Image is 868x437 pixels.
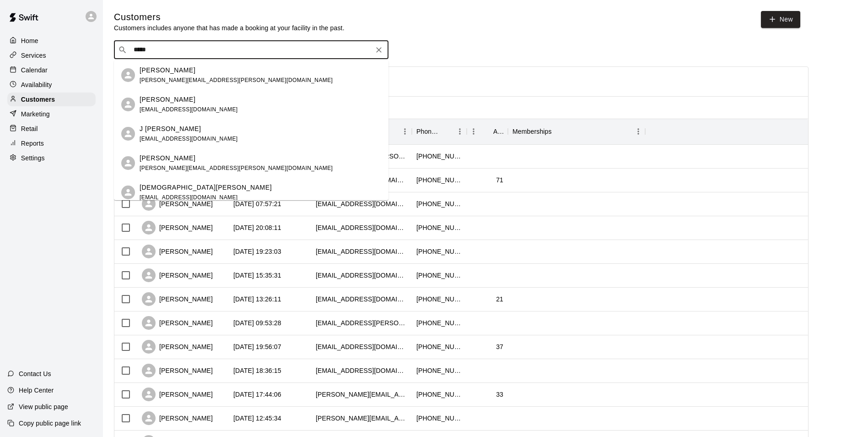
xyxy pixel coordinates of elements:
[372,44,385,56] button: Clear
[416,414,462,423] div: +14802415409
[114,11,345,23] h5: Customers
[496,342,503,351] div: 37
[316,390,407,399] div: kyle.lessard@srpnet.com
[233,390,281,399] div: 2025-09-16 17:44:06
[316,247,407,256] div: jamesfjacobson@gmail.com
[19,419,81,428] p: Copy public page link
[233,247,281,256] div: 2025-09-17 19:23:03
[233,223,281,232] div: 2025-09-17 20:08:11
[233,414,281,423] div: 2025-09-16 12:45:34
[7,122,96,136] a: Retail
[7,78,96,92] a: Availability
[496,390,503,399] div: 33
[19,402,68,411] p: View public page
[7,93,96,106] a: Customers
[21,66,48,75] p: Calendar
[121,68,135,82] div: Bret Gibson
[121,98,135,111] div: Rachel Gibson
[233,318,281,328] div: 2025-09-17 09:53:28
[453,125,467,138] button: Menu
[140,77,333,83] span: [PERSON_NAME][EMAIL_ADDRESS][PERSON_NAME][DOMAIN_NAME]
[142,316,213,330] div: [PERSON_NAME]
[512,119,552,144] div: Memberships
[496,175,503,185] div: 71
[114,41,388,59] div: Search customers by name or email
[7,34,96,48] a: Home
[121,186,135,199] div: Christian Gibson
[412,119,467,144] div: Phone Number
[142,245,213,258] div: [PERSON_NAME]
[416,199,462,208] div: +19283792421
[142,388,213,401] div: [PERSON_NAME]
[21,51,46,60] p: Services
[142,221,213,235] div: [PERSON_NAME]
[142,364,213,377] div: [PERSON_NAME]
[21,95,55,104] p: Customers
[140,95,195,104] p: [PERSON_NAME]
[496,295,503,304] div: 21
[316,295,407,304] div: damiancuriel04@gmail.com
[21,36,38,45] p: Home
[233,271,281,280] div: 2025-09-17 15:35:31
[467,125,480,138] button: Menu
[121,156,135,170] div: Gavin Gibson
[140,153,195,163] p: [PERSON_NAME]
[140,106,238,113] span: [EMAIL_ADDRESS][DOMAIN_NAME]
[316,223,407,232] div: kyleparcell@gmail.com
[121,127,135,141] div: J Brandon Gibson
[316,414,407,423] div: jeff@jeffboyd.com
[233,342,281,351] div: 2025-09-16 19:56:07
[552,125,565,138] button: Sort
[416,175,462,185] div: +17144484444
[311,119,412,144] div: Email
[316,271,407,280] div: eastwestpools@gmail.com
[416,119,440,144] div: Phone Number
[316,199,407,208] div: bai.klinchock@gmail.com
[142,292,213,306] div: [PERSON_NAME]
[761,11,800,28] a: New
[233,295,281,304] div: 2025-09-17 13:26:11
[142,268,213,282] div: [PERSON_NAME]
[416,295,462,304] div: +19094874668
[142,197,213,211] div: [PERSON_NAME]
[21,109,50,119] p: Marketing
[142,411,213,425] div: [PERSON_NAME]
[316,366,407,375] div: alx.pepe96@yahoo.com
[416,247,462,256] div: +12087241850
[140,194,238,201] span: [EMAIL_ADDRESS][DOMAIN_NAME]
[416,390,462,399] div: +14804502528
[140,136,238,142] span: [EMAIL_ADDRESS][DOMAIN_NAME]
[19,386,54,395] p: Help Center
[508,119,645,144] div: Memberships
[416,152,462,161] div: +19158730370
[416,342,462,351] div: +14804333765
[7,107,96,121] a: Marketing
[21,139,44,148] p: Reports
[7,49,96,62] a: Services
[21,124,38,133] p: Retail
[140,124,201,134] p: J [PERSON_NAME]
[21,153,45,163] p: Settings
[316,342,407,351] div: dmmatturro@yahoo.com
[440,125,453,138] button: Sort
[480,125,493,138] button: Sort
[416,223,462,232] div: +14803431799
[416,366,462,375] div: +14803343424
[398,125,412,138] button: Menu
[7,151,96,165] a: Settings
[7,63,96,77] div: Calendar
[140,165,333,171] span: [PERSON_NAME][EMAIL_ADDRESS][PERSON_NAME][DOMAIN_NAME]
[493,119,503,144] div: Age
[316,318,407,328] div: kass.croswhite@outlook.com
[7,137,96,150] a: Reports
[467,119,508,144] div: Age
[114,23,345,33] p: Customers includes anyone that has made a booking at your facility in the past.
[142,340,213,354] div: [PERSON_NAME]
